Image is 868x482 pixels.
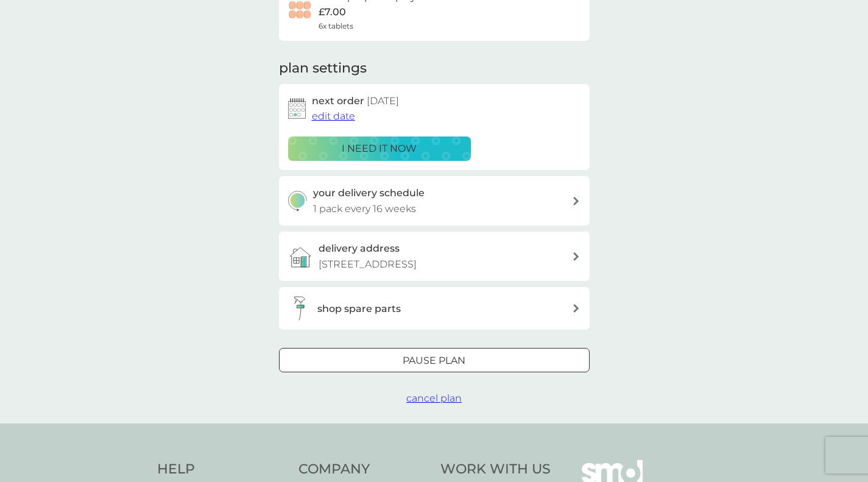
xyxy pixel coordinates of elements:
[312,110,355,122] span: edit date
[312,108,355,124] button: edit date
[403,353,465,369] p: Pause plan
[319,20,353,32] span: 6x tablets
[279,287,590,330] button: shop spare parts
[279,348,590,372] button: Pause plan
[342,141,417,157] p: i need it now
[406,392,462,404] span: cancel plan
[279,232,590,281] a: delivery address[STREET_ADDRESS]
[279,59,367,78] h2: plan settings
[317,301,401,317] h3: shop spare parts
[313,201,416,217] p: 1 pack every 16 weeks
[319,241,400,257] h3: delivery address
[406,391,462,406] button: cancel plan
[312,93,399,109] h2: next order
[313,185,425,201] h3: your delivery schedule
[319,257,417,272] p: [STREET_ADDRESS]
[440,460,551,479] h4: Work With Us
[288,136,471,161] button: i need it now
[298,460,428,479] h4: Company
[279,176,590,225] button: your delivery schedule1 pack every 16 weeks
[367,95,399,107] span: [DATE]
[319,4,346,20] p: £7.00
[157,460,287,479] h4: Help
